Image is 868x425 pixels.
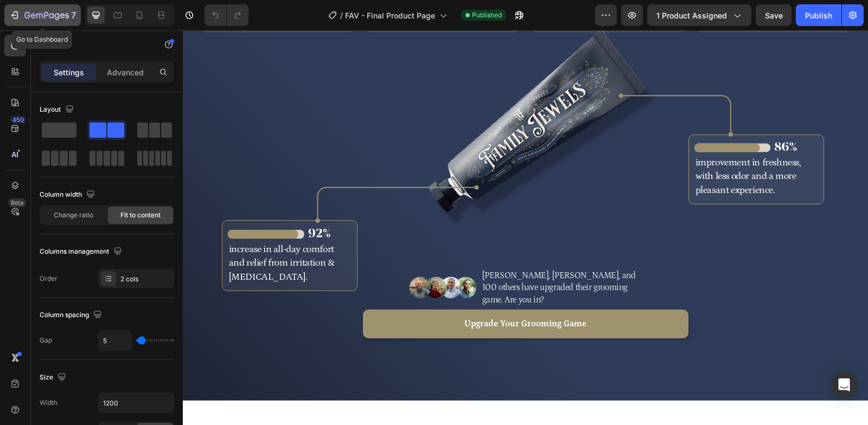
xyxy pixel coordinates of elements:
div: Order [40,274,58,284]
iframe: Design area [183,30,868,425]
div: Size [40,370,68,385]
button: Upgrade Your Grooming Game [180,279,506,308]
div: 2 cols [120,274,171,284]
p: Advanced [107,67,144,78]
p: improvement in freshness, with less odor and a more pleasant experience. [513,126,634,167]
div: Column width [40,188,97,202]
div: Undo/Redo [205,4,248,26]
button: 7 [4,4,81,26]
span: Published [472,10,502,20]
p: increase in all-day comfort and relief from irritation & [MEDICAL_DATA]. [46,212,168,254]
div: Publish [805,10,832,21]
div: Open Intercom Messenger [831,372,857,398]
p: Row [53,38,145,51]
div: Column spacing [40,308,104,323]
img: gempages_553254448210641727-50d5c3de-1575-4093-a29b-4eaf6dcf3154.svg [45,196,151,212]
span: Fit to content [120,210,161,220]
span: 1 product assigned [656,10,727,21]
span: / [340,10,343,21]
button: 1 product assigned [647,4,751,26]
div: Gap [40,336,52,345]
input: Auto [99,393,174,413]
div: 450 [10,115,26,124]
span: Change ratio [54,210,93,220]
img: gempages_553254448210641727-c86314bb-93f2-47c7-8d03-3baf5ae20bc2.svg [512,110,616,125]
span: Save [765,11,783,20]
div: Width [40,398,58,408]
div: Upgrade Your Grooming Game [282,286,404,301]
button: Save [756,4,792,26]
span: FAV - Final Product Page [345,10,435,21]
div: Columns management [40,244,124,259]
p: Settings [54,67,84,78]
p: [PERSON_NAME], [PERSON_NAME], and 100 others have upgraded their grooming game. Are you in? [299,239,458,275]
div: Beta [8,198,26,207]
p: 7 [71,9,76,22]
input: Auto [99,331,131,350]
button: Publish [796,4,841,26]
div: Layout [40,102,76,117]
img: gempages_553254448210641727-94df4975-9b95-4683-84be-2853ca860e35.png [226,246,294,268]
